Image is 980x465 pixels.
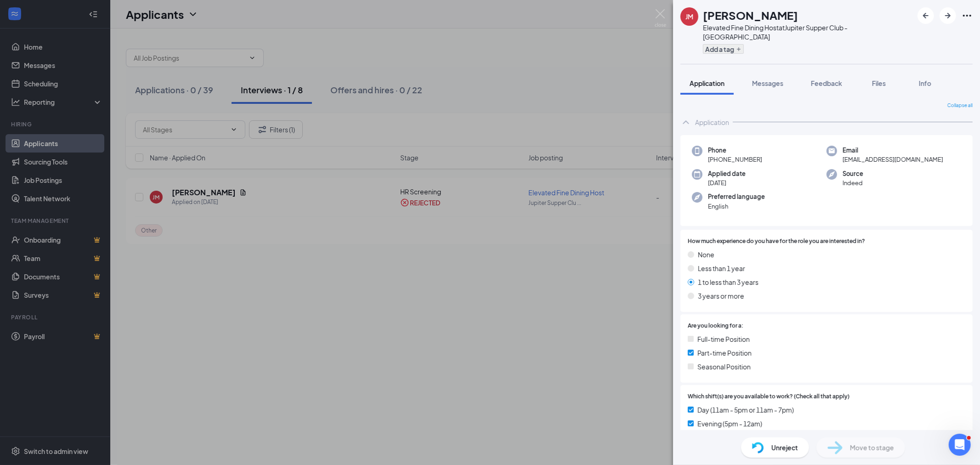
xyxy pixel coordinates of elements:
span: Seasonal Position [697,362,751,372]
span: Collapse all [947,102,973,109]
span: Move to stage [850,442,894,453]
span: Are you looking for a: [688,322,743,330]
span: [PHONE_NUMBER] [708,155,762,164]
span: 1 to less than 3 years [698,277,759,287]
div: JM [685,12,693,21]
button: ArrowRight [940,7,956,24]
svg: ArrowLeftNew [920,10,931,21]
div: Elevated Fine Dining Host at Jupiter Supper Club - [GEOGRAPHIC_DATA] [703,23,913,41]
span: Phone [708,146,762,155]
span: Feedback [811,79,842,87]
span: Which shift(s) are you available to work? (Check all that apply) [688,392,850,401]
span: Preferred language [708,192,765,201]
span: [EMAIL_ADDRESS][DOMAIN_NAME] [843,155,943,164]
svg: ChevronUp [680,117,691,128]
span: Messages [752,79,783,87]
span: Full-time Position [697,334,750,344]
span: None [698,250,714,260]
span: Email [843,146,943,155]
span: [DATE] [708,178,746,187]
span: Info [919,79,931,87]
svg: ArrowRight [942,10,953,21]
iframe: Intercom live chat [949,434,971,456]
button: ArrowLeftNew [918,7,934,24]
span: Application [690,79,725,87]
span: Unreject [771,442,798,453]
svg: Plus [736,46,742,52]
span: Applied date [708,169,746,178]
span: English [708,202,765,211]
span: How much experience do you have for the role you are interested in? [688,237,865,246]
span: Source [843,169,863,178]
button: PlusAdd a tag [703,44,744,54]
h1: [PERSON_NAME] [703,7,798,23]
span: Part-time Position [697,348,752,358]
span: Day (11am - 5pm or 11am - 7pm) [697,405,794,415]
svg: Ellipses [962,10,973,21]
div: Application [695,118,729,127]
span: Evening (5pm - 12am) [697,419,762,429]
span: Indeed [843,178,863,187]
span: Files [872,79,886,87]
span: 3 years or more [698,291,744,301]
span: Less than 1 year [698,263,745,273]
